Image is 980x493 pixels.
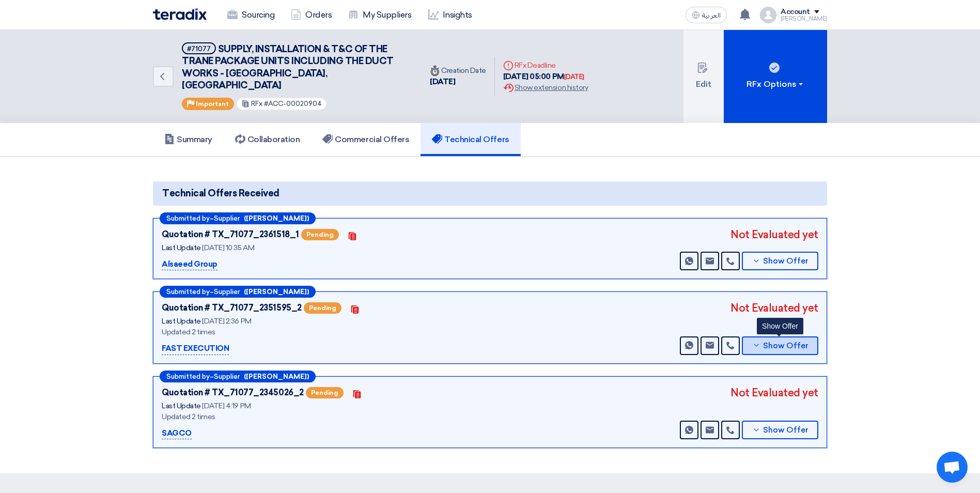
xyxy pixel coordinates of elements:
[763,342,808,350] span: Show Offer
[781,16,827,22] div: [PERSON_NAME]
[686,7,727,23] button: العربية
[162,427,192,440] p: SAGCO
[564,72,584,82] div: [DATE]
[742,421,818,439] button: Show Offer
[214,288,240,295] span: Supplier
[160,212,316,224] div: –
[763,257,808,265] span: Show Offer
[162,411,420,422] div: Updated 2 times
[166,373,210,380] span: Submitted by
[420,4,480,26] a: Insights
[162,187,279,201] span: Technical Offers Received
[214,215,240,222] span: Supplier
[160,286,316,298] div: –
[503,71,588,83] div: [DATE] 05:00 PM
[244,288,309,295] b: ([PERSON_NAME])
[202,317,251,326] span: [DATE] 2:36 PM
[162,387,304,399] div: Quotation # TX_71077_2345026_2
[162,343,229,355] p: FAST EXECUTION
[162,258,217,271] p: Alsaeed Group
[340,4,419,26] a: My Suppliers
[730,300,818,316] div: Not Evaluated yet
[214,373,240,380] span: Supplier
[746,78,805,90] div: RFx Options
[251,100,262,107] span: RFx
[283,4,340,26] a: Orders
[432,134,509,145] h5: Technical Offers
[224,123,312,156] a: Collaboration
[162,302,302,314] div: Quotation # TX_71077_2351595_2
[244,215,309,222] b: ([PERSON_NAME])
[162,317,201,326] span: Last Update
[781,8,810,17] div: Account
[702,12,721,19] span: العربية
[742,252,818,270] button: Show Offer
[219,4,283,26] a: Sourcing
[162,402,201,410] span: Last Update
[235,134,300,145] h5: Collaboration
[153,8,207,20] img: Teradix logo
[503,60,588,71] div: RFx Deadline
[304,302,341,314] span: Pending
[322,134,409,145] h5: Commercial Offers
[301,229,339,240] span: Pending
[166,288,210,295] span: Submitted by
[937,452,968,483] div: Open chat
[164,134,212,145] h5: Summary
[730,227,818,242] div: Not Evaluated yet
[166,215,210,222] span: Submitted by
[742,336,818,355] button: Show Offer
[683,30,724,123] button: Edit
[182,43,394,91] span: SUPPLY, INSTALLATION & T&C OF THE TRANE PACKAGE UNITS INCLUDING THE DUCT WORKS - [GEOGRAPHIC_DATA...
[421,123,520,156] a: Technical Offers
[202,243,254,252] span: [DATE] 10:35 AM
[430,65,486,76] div: Creation Date
[196,100,229,107] span: Important
[430,76,486,88] div: [DATE]
[760,7,776,23] img: profile_test.png
[306,387,344,398] span: Pending
[153,123,224,156] a: Summary
[162,243,201,252] span: Last Update
[763,426,808,434] span: Show Offer
[311,123,421,156] a: Commercial Offers
[244,373,309,380] b: ([PERSON_NAME])
[160,371,316,382] div: –
[757,318,803,334] div: Show Offer
[503,82,588,93] div: Show extension history
[202,402,251,410] span: [DATE] 4:19 PM
[162,327,420,337] div: Updated 2 times
[730,385,818,400] div: Not Evaluated yet
[182,42,409,92] h5: SUPPLY, INSTALLATION & T&C OF THE TRANE PACKAGE UNITS INCLUDING THE DUCT WORKS - HAIFA MALL, JEDDAH
[724,30,827,123] button: RFx Options
[162,228,299,241] div: Quotation # TX_71077_2361518_1
[264,100,322,107] span: #ACC-00020904
[187,45,211,52] div: #71077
